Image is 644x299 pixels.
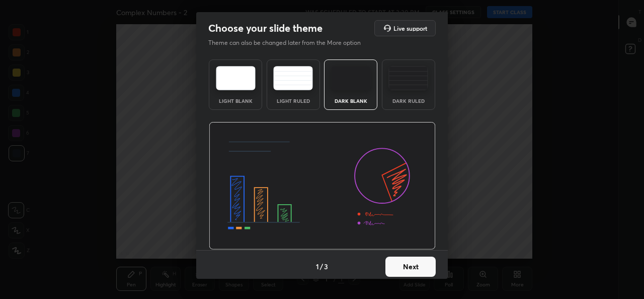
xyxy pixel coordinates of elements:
button: Next [385,257,436,277]
img: darkRuledTheme.de295e13.svg [388,66,428,90]
img: lightTheme.e5ed3b09.svg [216,66,256,90]
img: lightRuledTheme.5fabf969.svg [273,66,313,90]
div: Dark Ruled [388,98,429,103]
h4: / [320,261,323,272]
h4: 1 [316,261,319,272]
div: Dark Blank [331,98,371,103]
h2: Choose your slide theme [208,22,323,35]
img: darkThemeBanner.d06ce4a2.svg [209,122,436,250]
h4: 3 [324,261,328,272]
p: Theme can also be changed later from the More option [208,38,371,47]
div: Light Blank [215,98,256,103]
img: darkTheme.f0cc69e5.svg [331,66,371,90]
div: Light Ruled [273,98,313,103]
h5: Live support [393,25,427,31]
